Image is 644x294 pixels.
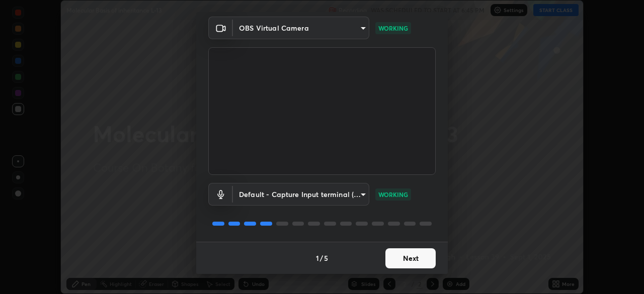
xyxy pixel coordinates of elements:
[378,24,408,33] p: WORKING
[233,17,369,39] div: OBS Virtual Camera
[324,253,328,263] h4: 5
[316,253,319,263] h4: 1
[320,253,323,263] h4: /
[233,183,369,206] div: OBS Virtual Camera
[378,190,408,199] p: WORKING
[385,248,436,268] button: Next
